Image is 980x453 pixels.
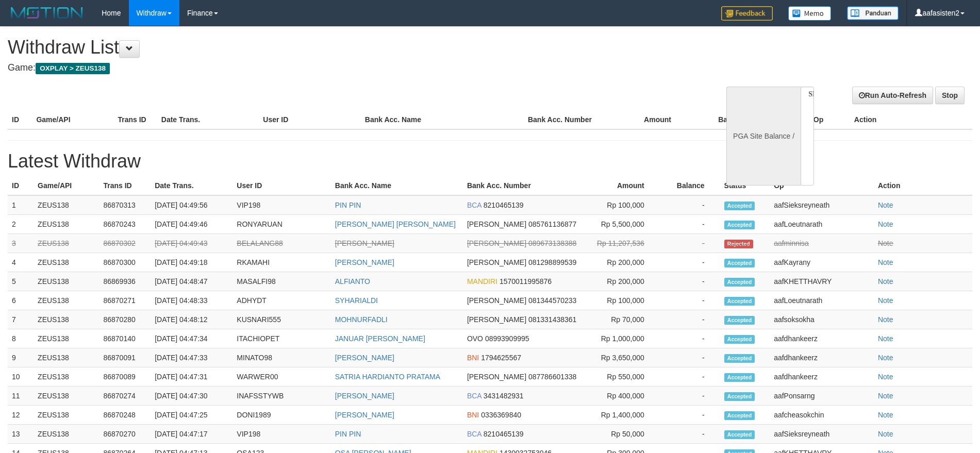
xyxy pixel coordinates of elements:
[770,406,874,425] td: aafcheasokchin
[878,258,893,266] a: Note
[34,253,99,272] td: ZEUS138
[770,176,874,195] th: Op
[335,220,456,228] a: [PERSON_NAME] [PERSON_NAME]
[660,367,720,387] td: -
[878,201,893,209] a: Note
[335,430,361,438] a: PIN PIN
[660,329,720,348] td: -
[724,354,755,363] span: Accepted
[232,195,330,215] td: VIP198
[8,291,34,310] td: 6
[770,367,874,387] td: aafdhankeerz
[878,373,893,381] a: Note
[589,253,660,272] td: Rp 200,000
[770,291,874,310] td: aafLoeutnarath
[151,176,232,195] th: Date Trans.
[481,354,521,362] span: 1794625567
[232,253,330,272] td: RKAMAHI
[467,373,526,381] span: [PERSON_NAME]
[660,387,720,406] td: -
[335,392,394,400] a: [PERSON_NAME]
[151,310,232,329] td: [DATE] 04:48:12
[8,387,34,406] td: 11
[151,195,232,215] td: [DATE] 04:49:56
[589,176,660,195] th: Amount
[770,195,874,215] td: aafSieksreyneath
[660,234,720,253] td: -
[660,406,720,425] td: -
[157,110,259,129] th: Date Trans.
[34,406,99,425] td: ZEUS138
[34,310,99,329] td: ZEUS138
[361,110,524,129] th: Bank Acc. Name
[34,195,99,215] td: ZEUS138
[589,425,660,444] td: Rp 50,000
[335,315,388,324] a: MOHNURFADLI
[335,239,394,247] a: [PERSON_NAME]
[724,411,755,420] span: Accepted
[8,348,34,367] td: 9
[232,310,330,329] td: KUSNARI555
[935,87,965,104] a: Stop
[467,334,483,343] span: OVO
[151,215,232,234] td: [DATE] 04:49:46
[99,367,151,387] td: 86870089
[589,195,660,215] td: Rp 100,000
[660,291,720,310] td: -
[232,234,330,253] td: BELALANG88
[770,387,874,406] td: aafPonsarng
[99,253,151,272] td: 86870300
[770,348,874,367] td: aafdhankeerz
[467,411,479,419] span: BNI
[151,272,232,291] td: [DATE] 04:48:47
[99,310,151,329] td: 86870280
[232,215,330,234] td: RONYARUAN
[528,373,576,381] span: 087786601338
[770,425,874,444] td: aafSieksreyneath
[8,367,34,387] td: 10
[874,176,972,195] th: Action
[878,354,893,362] a: Note
[878,296,893,305] a: Note
[151,291,232,310] td: [DATE] 04:48:33
[8,329,34,348] td: 8
[788,6,832,21] img: Button%20Memo.svg
[99,272,151,291] td: 86869936
[484,392,524,400] span: 3431482931
[878,392,893,400] a: Note
[34,272,99,291] td: ZEUS138
[232,176,330,195] th: User ID
[8,310,34,329] td: 7
[151,329,232,348] td: [DATE] 04:47:34
[8,215,34,234] td: 2
[99,215,151,234] td: 86870243
[481,411,521,419] span: 0336369840
[724,202,755,210] span: Accepted
[151,425,232,444] td: [DATE] 04:47:17
[589,367,660,387] td: Rp 550,000
[259,110,361,129] th: User ID
[687,110,761,129] th: Balance
[8,37,643,58] h1: Withdraw List
[770,310,874,329] td: aafsoksokha
[34,329,99,348] td: ZEUS138
[335,296,378,305] a: SYHARIALDI
[809,110,850,129] th: Op
[335,373,440,381] a: SATRIA HARDIANTO PRATAMA
[770,215,874,234] td: aafLoeutnarath
[589,291,660,310] td: Rp 100,000
[232,406,330,425] td: DONI1989
[878,239,893,247] a: Note
[528,220,576,228] span: 085761136877
[770,253,874,272] td: aafKayrany
[232,291,330,310] td: ADHYDT
[99,291,151,310] td: 86870271
[485,334,529,343] span: 08993909995
[484,430,524,438] span: 8210465139
[335,334,425,343] a: JANUAR [PERSON_NAME]
[660,176,720,195] th: Balance
[32,110,113,129] th: Game/API
[34,367,99,387] td: ZEUS138
[660,310,720,329] td: -
[589,215,660,234] td: Rp 5,500,000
